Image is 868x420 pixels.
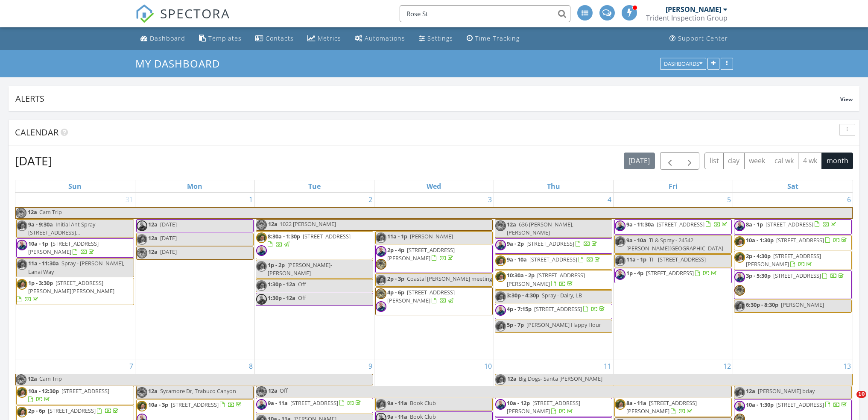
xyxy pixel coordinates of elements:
[615,399,625,410] img: jeff_generic_pic.jpg
[495,240,506,250] img: sean_culpepper_cpi.png
[626,399,646,407] span: 8a - 11a
[28,279,114,295] span: [STREET_ADDRESS][PERSON_NAME][PERSON_NAME]
[734,236,745,247] img: jeff_generic_pic.jpg
[614,193,733,359] td: Go to September 5, 2025
[845,193,853,206] a: Go to September 6, 2025
[376,275,386,285] img: jeff_generic_pic.jpg
[781,301,824,308] span: [PERSON_NAME]
[28,220,53,228] span: 9a - 9:30a
[28,240,99,256] span: [STREET_ADDRESS][PERSON_NAME]
[667,180,679,192] a: Friday
[268,280,295,288] span: 1:30p - 12a
[734,251,852,270] a: 2p - 4:30p [STREET_ADDRESS][PERSON_NAME]
[16,238,134,258] a: 10a - 1p [STREET_ADDRESS][PERSON_NAME]
[744,153,770,169] button: week
[39,208,62,216] span: Cam Trip
[27,374,38,385] span: 12a
[507,321,524,329] span: 5p - 7p
[770,153,799,169] button: cal wk
[734,401,745,411] img: sean_culpepper_cpi.png
[17,220,27,231] img: jeff_generic_pic.jpg
[28,387,59,395] span: 10a - 12:30p
[137,401,147,411] img: jeff_generic_pic.jpg
[410,232,453,240] span: [PERSON_NAME]
[495,304,612,319] a: 4p - 7:15p [STREET_ADDRESS]
[626,256,646,263] span: 11a - 1p
[725,193,733,206] a: Go to September 5, 2025
[171,401,219,408] span: [STREET_ADDRESS]
[28,220,98,236] span: Initial Ant Spray - [STREET_ADDRESS]...
[268,261,285,269] span: 1p - 2p
[507,271,585,287] a: 10:30a - 2p [STREET_ADDRESS][PERSON_NAME]
[746,236,848,244] a: 10a - 1:30p [STREET_ADDRESS]
[15,152,52,169] h2: [DATE]
[375,287,493,315] a: 4p - 6p [STREET_ADDRESS][PERSON_NAME]
[839,391,859,411] iframe: Intercom live chat
[410,399,436,407] span: Book Club
[387,275,404,282] span: 2p - 3p
[17,407,27,417] img: jeff_generic_pic.jpg
[507,305,606,313] a: 4p - 7:15p [STREET_ADDRESS]
[28,279,53,287] span: 1p - 3:30p
[626,399,697,415] a: 8a - 11a [STREET_ADDRESS][PERSON_NAME]
[17,279,114,303] a: 1p - 3:30p [STREET_ADDRESS][PERSON_NAME][PERSON_NAME]
[842,359,853,373] a: Go to September 13, 2025
[303,232,351,240] span: [STREET_ADDRESS]
[495,305,506,316] img: sean_culpepper_cpi.png
[734,272,745,282] img: sean_culpepper_cpi.png
[17,240,27,250] img: sean_culpepper_cpi.png
[256,261,267,272] img: jeff_generic_pic.jpg
[507,271,535,279] span: 10:30a - 2p
[626,236,646,244] span: 9a - 10a
[268,232,300,240] span: 8:30a - 1:30p
[626,399,697,415] span: [STREET_ADDRESS][PERSON_NAME]
[148,234,158,242] span: 12a
[280,387,288,394] span: Off
[254,193,374,359] td: Go to September 2, 2025
[626,269,718,277] a: 1p - 4p [STREET_ADDRESS]
[376,246,386,257] img: sean_culpepper_cpi.png
[660,58,706,70] button: Dashboards
[256,398,373,413] a: 9a - 11a [STREET_ADDRESS]
[135,193,254,359] td: Go to September 1, 2025
[758,387,815,395] span: [PERSON_NAME] bday
[28,259,59,267] span: 11a - 11:30a
[746,220,838,228] a: 8a - 1p [STREET_ADDRESS]
[773,272,821,279] span: [STREET_ADDRESS]
[387,232,407,240] span: 11a - 1p
[247,193,254,206] a: Go to September 1, 2025
[351,31,409,47] a: Automations (Advanced)
[160,220,177,228] span: [DATE]
[148,401,168,408] span: 10a - 3p
[614,398,732,417] a: 8a - 11a [STREET_ADDRESS][PERSON_NAME]
[17,279,27,290] img: jeff_generic_pic.jpg
[148,401,243,408] a: 10a - 3p [STREET_ADDRESS]
[387,288,455,304] a: 4p - 6p [STREET_ADDRESS][PERSON_NAME]
[734,270,852,299] a: 3p - 5:30p [STREET_ADDRESS]
[298,280,306,288] span: Off
[387,399,407,407] span: 9a - 11a
[495,220,506,231] img: 24highresolutionforprintpng1545171544__copy.png
[387,288,455,304] span: [STREET_ADDRESS][PERSON_NAME]
[526,240,574,247] span: [STREET_ADDRESS]
[624,153,655,169] button: [DATE]
[482,359,494,373] a: Go to September 10, 2025
[507,240,524,247] span: 9a - 2p
[208,34,242,42] div: Templates
[776,401,824,408] span: [STREET_ADDRESS]
[646,269,694,277] span: [STREET_ADDRESS]
[256,280,267,291] img: jeff_generic_pic.jpg
[268,261,332,277] span: [PERSON_NAME]- [PERSON_NAME]
[28,240,48,247] span: 10a - 1p
[266,34,294,42] div: Contacts
[15,193,135,359] td: Go to August 31, 2025
[137,387,147,398] img: 24highresolutionforprintpng1545171544__copy.png
[660,152,680,170] button: Previous month
[734,235,852,250] a: 10a - 1:30p [STREET_ADDRESS]
[135,56,227,70] a: My Dashboard
[148,220,158,228] span: 12a
[507,240,599,247] a: 9a - 2p [STREET_ADDRESS]
[28,259,124,275] span: Spray - [PERSON_NAME], Lanai Way
[28,407,45,414] span: 2p - 6p
[256,231,373,259] a: 8:30a - 1:30p [STREET_ADDRESS]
